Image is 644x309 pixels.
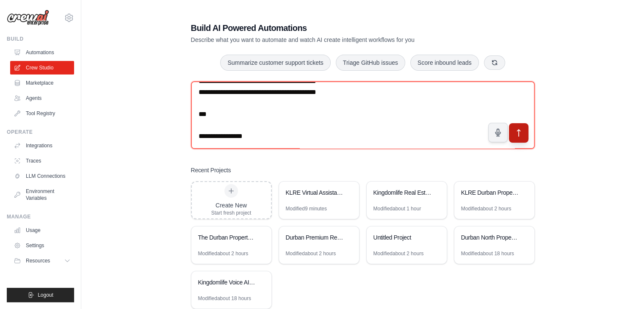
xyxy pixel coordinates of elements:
[286,233,344,242] div: Durban Premium Real Estate Newsletter Content Generator
[373,250,424,257] div: Modified about 2 hours
[286,188,344,197] div: KLRE Virtual Assistant - AI Real Estate Agency
[10,154,74,168] a: Traces
[191,22,475,34] h1: Build AI Powered Automations
[198,233,256,242] div: The Durban Property Insider - Automated Intelligence Service
[461,250,514,257] div: Modified about 18 hours
[7,288,74,302] button: Logout
[10,76,74,90] a: Marketplace
[410,55,479,71] button: Score inbound leads
[211,210,252,216] div: Start fresh project
[198,278,256,287] div: Kingdomlife Voice AI Concierge Business Plan
[461,233,519,242] div: Durban North Property Insider Automation
[10,91,74,105] a: Agents
[488,123,508,142] button: Click to speak your automation idea
[10,223,74,237] a: Usage
[220,55,330,71] button: Summarize customer support tickets
[336,55,405,71] button: Triage GitHub issues
[198,250,249,257] div: Modified about 2 hours
[26,257,50,264] span: Resources
[191,166,231,174] h3: Recent Projects
[10,107,74,120] a: Tool Registry
[198,295,251,302] div: Modified about 18 hours
[10,61,74,74] a: Crew Studio
[10,169,74,183] a: LLM Connections
[10,185,74,205] a: Environment Variables
[602,268,644,309] iframe: Chat Widget
[286,250,336,257] div: Modified about 2 hours
[373,233,431,242] div: Untitled Project
[7,36,74,42] div: Build
[7,10,49,26] img: Logo
[10,254,74,268] button: Resources
[373,188,431,197] div: Kingdomlife Real Estates - Complete Lead Generation & Optimization System
[10,46,74,59] a: Automations
[10,239,74,252] a: Settings
[191,36,475,44] p: Describe what you want to automate and watch AI create intelligent workflows for you
[38,292,53,298] span: Logout
[373,205,421,212] div: Modified about 1 hour
[461,205,511,212] div: Modified about 2 hours
[211,201,252,210] div: Create New
[484,55,505,70] button: Get new suggestions
[461,188,519,197] div: KLRE Durban Property Insider - Zero-Cost Lead Generation Engine
[10,139,74,152] a: Integrations
[286,205,327,212] div: Modified 9 minutes
[7,129,74,135] div: Operate
[7,213,74,220] div: Manage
